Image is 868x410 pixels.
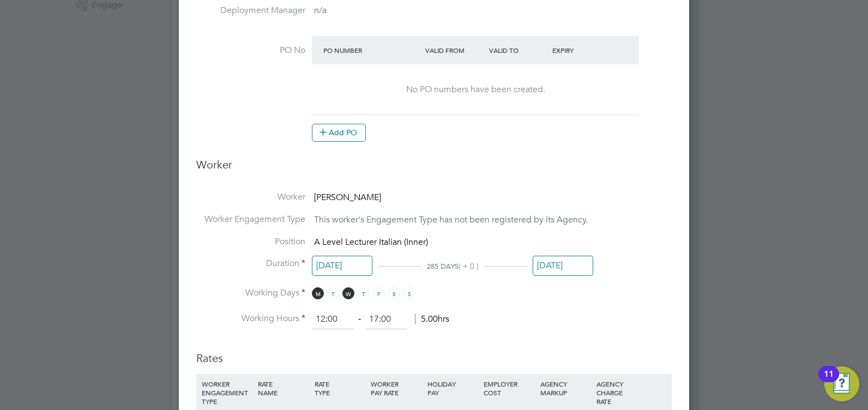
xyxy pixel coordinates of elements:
[312,374,368,402] div: RATE TYPE
[314,237,428,248] span: A Level Lecturer Italian (Inner)
[824,374,834,388] div: 11
[538,374,594,402] div: AGENCY MARKUP
[196,191,305,203] label: Worker
[255,374,311,402] div: RATE NAME
[423,40,486,60] div: Valid From
[368,374,424,402] div: WORKER PAY RATE
[388,287,400,299] span: S
[196,214,305,225] label: Worker Engagement Type
[314,214,588,225] span: This worker's Engagement Type has not been registered by its Agency.
[481,374,537,402] div: EMPLOYER COST
[196,45,305,56] label: PO No
[196,5,305,16] label: Deployment Manager
[365,310,407,329] input: 17:00
[550,40,613,60] div: Expiry
[312,256,372,276] input: Select one
[824,366,859,401] button: Open Resource Center, 11 new notifications
[196,258,305,269] label: Duration
[196,340,672,365] h3: Rates
[312,124,366,141] button: Add PO
[196,158,672,180] h3: Worker
[415,313,449,324] span: 5.00hrs
[533,256,593,276] input: Select one
[425,374,481,402] div: HOLIDAY PAY
[403,287,415,299] span: S
[312,287,324,299] span: M
[356,313,363,324] span: ‐
[323,84,628,95] div: No PO numbers have been created.
[196,313,305,324] label: Working Hours
[312,310,354,329] input: 08:00
[427,262,459,271] span: 285 DAYS
[314,192,381,203] span: [PERSON_NAME]
[327,287,339,299] span: T
[342,287,354,299] span: W
[358,287,370,299] span: T
[373,287,385,299] span: F
[486,40,550,60] div: Valid To
[321,40,423,60] div: PO Number
[196,287,305,299] label: Working Days
[314,5,327,16] span: n/a
[459,261,479,271] span: ( + 0 )
[196,236,305,248] label: Position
